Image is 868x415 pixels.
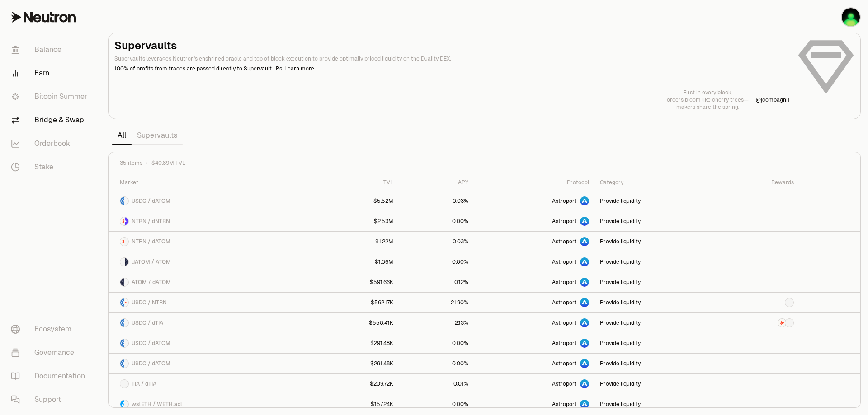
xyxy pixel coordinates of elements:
a: Orderbook [4,132,98,155]
a: Provide liquidity [594,293,719,312]
a: NTRN LogoASTRO Logo [719,313,799,333]
p: 100% of profits from trades are passed directly to Supervault LPs. [114,65,790,73]
a: Astroport [474,374,594,394]
span: Astroport [552,197,576,205]
img: NTRN Logo [120,217,124,225]
span: Astroport [552,380,576,387]
a: TIA LogodTIA LogoTIA / dTIA [109,374,314,394]
a: Learn more [284,65,314,72]
img: ATOM Logo [120,278,124,286]
p: makers share the spring. [667,103,749,111]
span: Astroport [552,340,576,347]
a: NTRN LogodNTRN LogoNTRN / dNTRN [109,211,314,231]
div: APY [404,179,468,186]
img: USDC Logo [120,319,124,327]
a: $1.22M [314,232,399,252]
a: Astroport [474,394,594,414]
span: 35 items [120,159,142,167]
a: Balance [4,38,98,61]
img: dNTRN Logo [125,217,128,225]
span: Astroport [552,238,576,245]
a: USDC LogodATOM LogoUSDC / dATOM [109,333,314,353]
div: TVL [319,179,393,186]
span: TIA / dTIA [132,380,156,387]
a: All [112,126,132,145]
a: 0.00% [399,211,474,231]
span: $40.89M TVL [151,159,185,167]
span: Astroport [552,401,576,408]
span: Astroport [552,319,576,326]
a: Provide liquidity [594,333,719,353]
img: USDC Logo [120,339,124,347]
a: Earn [4,61,98,85]
img: NTRN Logo [125,298,128,307]
a: 0.00% [399,394,474,414]
a: Astroport [474,354,594,373]
a: $550.41K [314,313,399,333]
h2: Supervaults [114,38,790,53]
a: Provide liquidity [594,313,719,333]
span: USDC / dATOM [132,340,170,347]
a: Astroport [474,232,594,252]
span: dATOM / ATOM [132,258,171,266]
a: Bridge & Swap [4,108,98,132]
a: Documentation [4,364,98,388]
img: wstETH Logo [120,400,124,408]
a: Astroport [474,252,594,272]
a: USDC LogodATOM LogoUSDC / dATOM [109,191,314,211]
span: USDC / NTRN [132,299,167,306]
p: Supervaults leverages Neutron's enshrined oracle and top of block execution to provide optimally ... [114,55,790,63]
a: wstETH LogoWETH.axl LogowstETH / WETH.axl [109,394,314,414]
a: USDC LogoNTRN LogoUSDC / NTRN [109,293,314,312]
a: Ecosystem [4,317,98,341]
a: $209.72K [314,374,399,394]
img: Art [842,8,860,26]
a: Provide liquidity [594,272,719,292]
img: USDC Logo [120,197,124,205]
a: $157.24K [314,394,399,414]
a: 0.00% [399,252,474,272]
span: Astroport [552,279,576,286]
img: NTRN Logo [778,319,786,327]
div: Protocol [479,179,589,186]
a: Provide liquidity [594,191,719,211]
a: First in every block,orders bloom like cherry trees—makers share the spring. [667,89,749,111]
a: USDC LogodTIA LogoUSDC / dTIA [109,313,314,333]
span: USDC / dTIA [132,319,163,326]
a: Provide liquidity [594,232,719,252]
a: 0.00% [399,333,474,353]
div: Category [600,179,713,186]
div: Rewards [724,179,794,186]
a: 0.00% [399,354,474,373]
span: USDC / dATOM [132,360,170,367]
a: NTRN LogodATOM LogoNTRN / dATOM [109,232,314,252]
img: ATOM Logo [125,258,128,266]
a: $291.48K [314,333,399,353]
p: @ jcompagni1 [756,96,790,103]
a: ATOM LogodATOM LogoATOM / dATOM [109,272,314,292]
a: 0.01% [399,374,474,394]
div: Market [120,179,308,186]
a: Astroport [474,272,594,292]
a: USDC LogodATOM LogoUSDC / dATOM [109,354,314,373]
span: Astroport [552,360,576,367]
a: $591.66K [314,272,399,292]
a: dATOM LogoATOM LogodATOM / ATOM [109,252,314,272]
p: orders bloom like cherry trees— [667,96,749,103]
a: ASTRO Logo [719,293,799,312]
a: Governance [4,341,98,364]
a: Astroport [474,211,594,231]
span: Astroport [552,218,576,225]
a: Support [4,388,98,411]
a: Provide liquidity [594,394,719,414]
span: wstETH / WETH.axl [132,401,182,408]
a: 0.12% [399,272,474,292]
a: Astroport [474,333,594,353]
a: Provide liquidity [594,354,719,373]
span: ATOM / dATOM [132,279,171,286]
a: Provide liquidity [594,211,719,231]
img: NTRN Logo [120,238,124,246]
span: NTRN / dNTRN [132,218,170,225]
a: 0.03% [399,232,474,252]
span: Astroport [552,299,576,306]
